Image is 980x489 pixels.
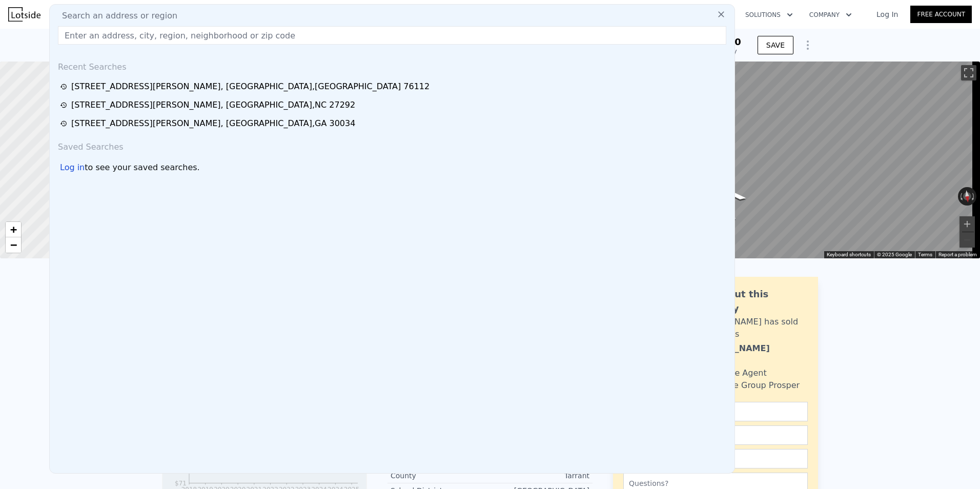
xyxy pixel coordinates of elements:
[71,80,430,93] div: [STREET_ADDRESS][PERSON_NAME] , [GEOGRAPHIC_DATA] , [GEOGRAPHIC_DATA] 76112
[391,471,490,481] div: County
[60,161,85,174] div: Log in
[801,6,860,24] button: Company
[8,7,40,22] img: Lotside
[877,252,912,257] span: © 2025 Google
[54,53,730,77] div: Recent Searches
[693,287,808,316] div: Ask about this property
[6,237,21,253] a: Zoom out
[54,133,730,157] div: Saved Searches
[961,65,976,80] button: Toggle fullscreen view
[962,187,972,206] button: Reset the view
[938,252,977,257] a: Report a problem
[958,187,964,206] button: Rotate counterclockwise
[6,222,21,237] a: Zoom in
[827,251,871,258] button: Keyboard shortcuts
[85,161,199,174] span: to see your saved searches.
[60,80,727,93] a: [STREET_ADDRESS][PERSON_NAME], [GEOGRAPHIC_DATA],[GEOGRAPHIC_DATA] 76112
[693,379,800,392] div: Realty One Group Prosper
[910,6,972,23] a: Free Account
[175,480,187,487] tspan: $71
[971,187,977,206] button: Rotate clockwise
[71,117,355,130] div: [STREET_ADDRESS][PERSON_NAME] , [GEOGRAPHIC_DATA] , GA 30034
[54,10,177,22] span: Search an address or region
[60,117,727,130] a: [STREET_ADDRESS][PERSON_NAME], [GEOGRAPHIC_DATA],GA 30034
[58,26,726,45] input: Enter an address, city, region, neighborhood or zip code
[798,35,818,55] button: Show Options
[737,6,801,24] button: Solutions
[693,316,808,340] div: [PERSON_NAME] has sold 129 homes
[959,232,975,248] button: Zoom out
[490,471,589,481] div: Tarrant
[10,238,17,251] span: −
[10,223,17,236] span: +
[693,342,808,367] div: [PERSON_NAME] Narayan
[959,216,975,232] button: Zoom in
[864,9,910,19] a: Log In
[60,99,727,111] a: [STREET_ADDRESS][PERSON_NAME], [GEOGRAPHIC_DATA],NC 27292
[918,252,932,257] a: Terms (opens in new tab)
[758,36,793,54] button: SAVE
[71,99,355,111] div: [STREET_ADDRESS][PERSON_NAME] , [GEOGRAPHIC_DATA] , NC 27292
